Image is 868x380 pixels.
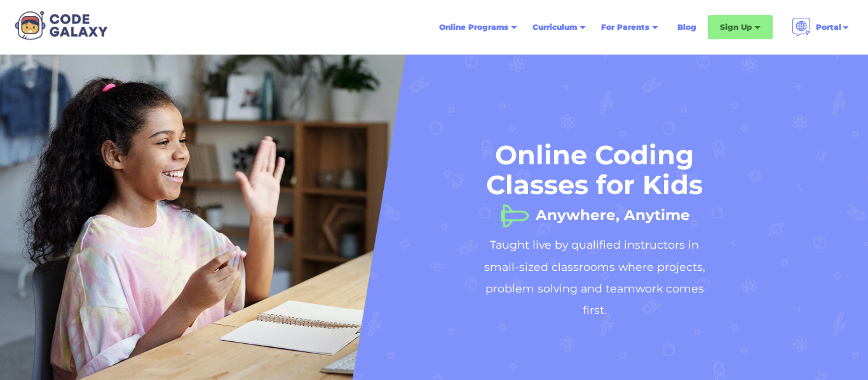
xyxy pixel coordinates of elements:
h2: Taught live by qualified instructors in small-sized classrooms where projects, problem solving an... [474,234,715,322]
div: Curriculum [532,21,577,34]
div: Online Programs [439,21,508,34]
div: For Parents [601,21,649,34]
h1: Online Coding Classes for Kids [474,140,715,200]
div: Sign Up [720,21,752,34]
div: Portal [816,21,841,34]
a: Blog [670,16,704,39]
h1: Anywhere, Anytime [536,202,690,215]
